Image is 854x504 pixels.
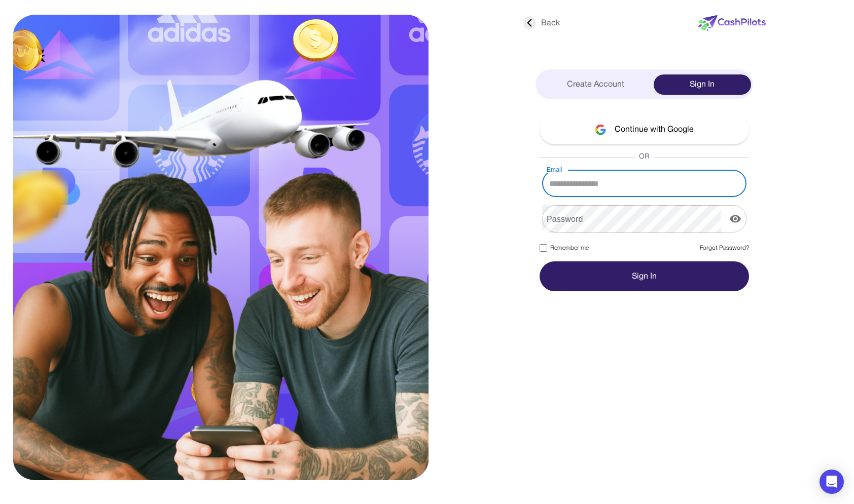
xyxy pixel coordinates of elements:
[13,15,429,480] img: sing-in.svg
[700,244,749,253] a: Forgot Password?
[654,74,752,95] div: Sign In
[540,261,749,291] button: Sign In
[820,470,844,494] div: Open Intercom Messenger
[540,244,589,253] label: Remember me
[635,152,654,162] span: OR
[523,17,560,29] div: Back
[538,74,654,95] div: Create Account
[595,124,607,135] img: google-logo.svg
[698,15,766,31] img: new-logo.svg
[540,114,749,144] button: Continue with Google
[540,244,547,252] input: Remember me
[725,209,745,229] button: display the password
[547,165,562,174] label: Email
